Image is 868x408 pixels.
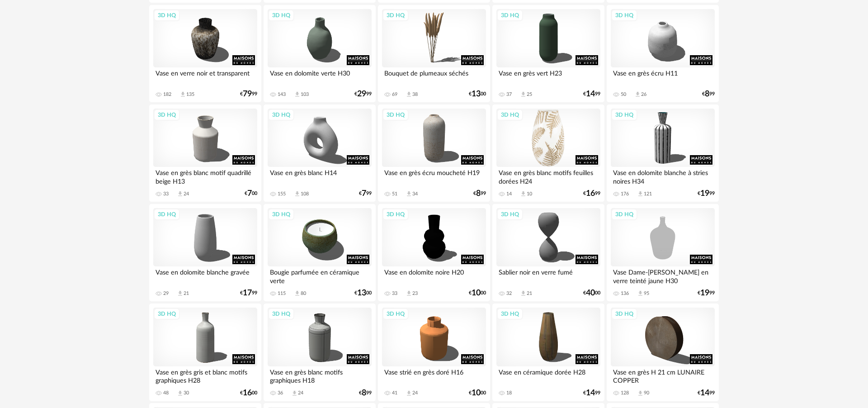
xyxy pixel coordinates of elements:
[378,5,490,103] a: 3D HQ Bouquet de plumeaux séchés 69 Download icon 38 €1300
[163,91,171,98] div: 182
[702,91,715,97] div: € 99
[247,190,252,197] span: 7
[149,104,261,202] a: 3D HQ Vase en grès blanc motif quadrillé beige H13 33 Download icon 24 €700
[268,266,372,285] div: Bougie parfumée en céramique verte
[268,109,294,121] div: 3D HQ
[186,91,194,98] div: 135
[268,209,294,220] div: 3D HQ
[154,109,180,121] div: 3D HQ
[268,366,372,384] div: Vase en grès blanc motifs graphiques H18
[278,290,286,297] div: 115
[294,190,301,197] span: Download icon
[705,91,709,97] span: 8
[496,266,600,285] div: Sablier noir en verre fumé
[163,390,169,396] div: 48
[583,190,600,197] div: € 99
[264,204,376,302] a: 3D HQ Bougie parfumée en céramique verte 115 Download icon 80 €1300
[644,191,652,197] div: 121
[527,91,532,98] div: 25
[497,308,523,320] div: 3D HQ
[154,209,180,220] div: 3D HQ
[497,209,523,220] div: 3D HQ
[382,9,409,21] div: 3D HQ
[382,308,409,320] div: 3D HQ
[611,167,715,185] div: Vase en dolomite blanche à stries noires H34
[357,91,366,97] span: 29
[240,91,257,97] div: € 99
[268,308,294,320] div: 3D HQ
[406,91,412,98] span: Download icon
[357,290,366,296] span: 13
[294,91,301,98] span: Download icon
[472,91,481,97] span: 13
[177,390,184,397] span: Download icon
[177,290,184,297] span: Download icon
[301,290,306,297] div: 80
[378,204,490,302] a: 3D HQ Vase en dolomite noire H20 33 Download icon 23 €1000
[382,366,486,384] div: Vase strié en grès doré H16
[264,5,376,103] a: 3D HQ Vase en dolomite verte H30 143 Download icon 103 €2999
[496,366,600,384] div: Vase en céramique dorée H28
[621,290,629,297] div: 136
[520,91,527,98] span: Download icon
[607,5,719,103] a: 3D HQ Vase en grès écru H11 50 Download icon 26 €899
[492,304,604,401] a: 3D HQ Vase en céramique dorée H28 18 €1499
[298,390,303,396] div: 24
[264,104,376,202] a: 3D HQ Vase en grès blanc H14 155 Download icon 108 €799
[496,67,600,85] div: Vase en grès vert H23
[497,109,523,121] div: 3D HQ
[153,67,257,85] div: Vase en verre noir et transparent
[583,91,600,97] div: € 99
[163,191,169,197] div: 33
[392,390,397,396] div: 41
[637,290,644,297] span: Download icon
[586,190,595,197] span: 16
[278,91,286,98] div: 143
[163,290,169,297] div: 29
[184,290,189,297] div: 21
[354,290,372,296] div: € 00
[492,204,604,302] a: 3D HQ Sablier noir en verre fumé 32 Download icon 21 €4000
[378,104,490,202] a: 3D HQ Vase en grès écru moucheté H19 51 Download icon 34 €899
[294,290,301,297] span: Download icon
[268,67,372,85] div: Vase en dolomite verte H30
[698,390,715,396] div: € 99
[621,390,629,396] div: 128
[153,366,257,384] div: Vase en grès gris et blanc motifs graphiques H28
[698,290,715,296] div: € 99
[700,290,709,296] span: 19
[607,204,719,302] a: 3D HQ Vase Dame-[PERSON_NAME] en verre teinté jaune H30 136 Download icon 95 €1999
[492,5,604,103] a: 3D HQ Vase en grès vert H23 37 Download icon 25 €1499
[611,266,715,285] div: Vase Dame-[PERSON_NAME] en verre teinté jaune H30
[243,390,252,396] span: 16
[359,190,372,197] div: € 99
[382,266,486,285] div: Vase en dolomite noire H20
[476,190,481,197] span: 8
[506,191,512,197] div: 14
[607,304,719,401] a: 3D HQ Vase en grès H 21 cm LUNAIRE COPPER 128 Download icon 90 €1499
[154,308,180,320] div: 3D HQ
[406,290,412,297] span: Download icon
[243,290,252,296] span: 17
[278,390,283,396] div: 36
[382,109,409,121] div: 3D HQ
[583,390,600,396] div: € 99
[634,91,641,98] span: Download icon
[611,308,637,320] div: 3D HQ
[382,67,486,85] div: Bouquet de plumeaux séchés
[644,290,649,297] div: 95
[473,190,486,197] div: € 99
[184,390,189,396] div: 30
[291,390,298,397] span: Download icon
[149,204,261,302] a: 3D HQ Vase en dolomite blanche gravée 29 Download icon 21 €1799
[472,290,481,296] span: 10
[245,190,257,197] div: € 00
[153,266,257,285] div: Vase en dolomite blanche gravée
[586,91,595,97] span: 14
[641,91,646,98] div: 26
[264,304,376,401] a: 3D HQ Vase en grès blanc motifs graphiques H18 36 Download icon 24 €899
[354,91,372,97] div: € 99
[268,167,372,185] div: Vase en grès blanc H14
[520,290,527,297] span: Download icon
[469,91,486,97] div: € 00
